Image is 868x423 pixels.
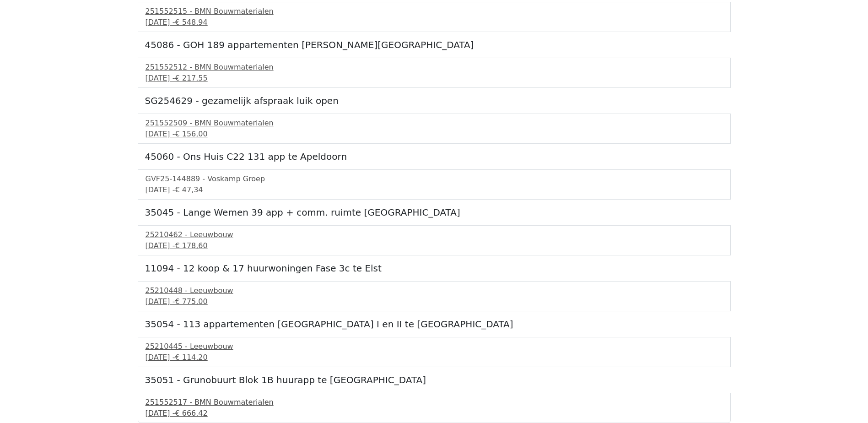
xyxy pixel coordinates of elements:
[145,151,723,162] h5: 45060 - Ons Huis C22 131 app te Apeldoorn
[175,74,207,82] span: € 217,55
[175,130,207,138] span: € 156,00
[145,374,723,385] h5: 35051 - Grunobuurt Blok 1B huurapp te [GEOGRAPHIC_DATA]
[175,185,203,194] span: € 47,34
[146,229,723,240] div: 25210462 - Leeuwbouw
[175,353,207,362] span: € 114,20
[146,397,723,408] div: 251552517 - BMN Bouwmaterialen
[146,129,723,140] div: [DATE] -
[146,229,723,251] a: 25210462 - Leeuwbouw[DATE] -€ 178,60
[175,18,207,27] span: € 548,94
[146,240,723,251] div: [DATE] -
[146,184,723,195] div: [DATE] -
[175,241,207,250] span: € 178,60
[145,95,723,106] h5: SG254629 - gezamelijk afspraak luik open
[145,319,723,330] h5: 35054 - 113 appartementen [GEOGRAPHIC_DATA] I en II te [GEOGRAPHIC_DATA]
[146,296,723,307] div: [DATE] -
[146,174,723,195] a: GVF25-144889 - Voskamp Groep[DATE] -€ 47,34
[146,62,723,84] a: 251552512 - BMN Bouwmaterialen[DATE] -€ 217,55
[146,62,723,73] div: 251552512 - BMN Bouwmaterialen
[146,174,723,184] div: GVF25-144889 - Voskamp Groep
[175,409,207,418] span: € 666,42
[146,73,723,84] div: [DATE] -
[146,118,723,129] div: 251552509 - BMN Bouwmaterialen
[146,408,723,419] div: [DATE] -
[146,17,723,28] div: [DATE] -
[146,285,723,307] a: 25210448 - Leeuwbouw[DATE] -€ 775,00
[145,39,723,50] h5: 45086 - GOH 189 appartementen [PERSON_NAME][GEOGRAPHIC_DATA]
[145,207,723,218] h5: 35045 - Lange Wemen 39 app + comm. ruimte [GEOGRAPHIC_DATA]
[146,118,723,140] a: 251552509 - BMN Bouwmaterialen[DATE] -€ 156,00
[146,341,723,352] div: 25210445 - Leeuwbouw
[145,263,723,274] h5: 11094 - 12 koop & 17 huurwoningen Fase 3c te Elst
[146,341,723,363] a: 25210445 - Leeuwbouw[DATE] -€ 114,20
[146,352,723,363] div: [DATE] -
[146,6,723,28] a: 251552515 - BMN Bouwmaterialen[DATE] -€ 548,94
[146,397,723,419] a: 251552517 - BMN Bouwmaterialen[DATE] -€ 666,42
[146,285,723,296] div: 25210448 - Leeuwbouw
[146,6,723,17] div: 251552515 - BMN Bouwmaterialen
[175,297,207,306] span: € 775,00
